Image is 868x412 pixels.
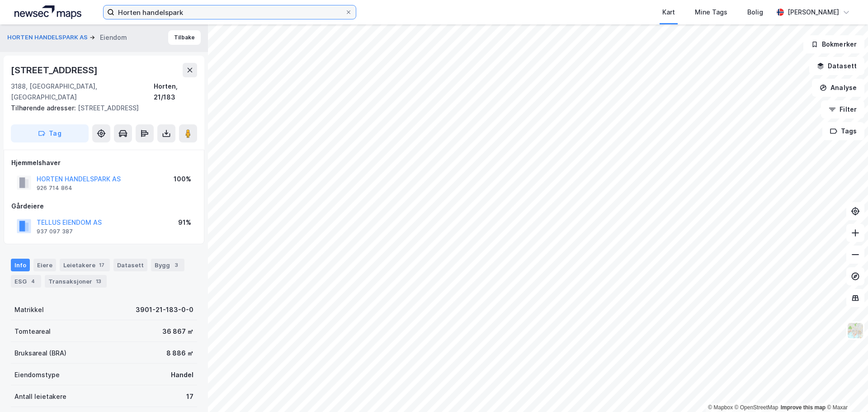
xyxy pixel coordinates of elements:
[7,33,90,42] button: HORTEN HANDELSPARK AS
[154,81,197,103] div: Horten, 21/183
[186,391,193,402] div: 17
[166,348,193,359] div: 8 886 ㎡
[11,81,154,103] div: 3188, [GEOGRAPHIC_DATA], [GEOGRAPHIC_DATA]
[11,201,197,212] div: Gårdeiere
[178,217,191,228] div: 91%
[37,228,73,235] div: 937 097 387
[28,277,38,286] div: 4
[11,104,78,112] span: Tilhørende adresser:
[708,404,733,411] a: Mapbox
[113,259,147,271] div: Datasett
[788,7,839,18] div: [PERSON_NAME]
[812,79,864,97] button: Analyse
[60,259,110,271] div: Leietakere
[14,369,60,380] div: Eiendomstype
[162,326,193,337] div: 36 867 ㎡
[803,35,864,53] button: Bokmerker
[174,174,191,185] div: 100%
[662,7,675,18] div: Kart
[136,304,193,315] div: 3901-21-183-0-0
[11,275,41,288] div: ESG
[33,259,56,271] div: Eiere
[14,326,51,337] div: Tomteareal
[11,259,30,271] div: Info
[172,260,181,270] div: 3
[11,63,99,77] div: [STREET_ADDRESS]
[11,124,89,142] button: Tag
[114,5,345,19] input: Søk på adresse, matrikkel, gårdeiere, leietakere eller personer
[151,259,184,271] div: Bygg
[14,348,66,359] div: Bruksareal (BRA)
[94,277,103,286] div: 13
[822,122,864,140] button: Tags
[747,7,763,18] div: Bolig
[11,157,197,168] div: Hjemmelshaver
[171,369,193,380] div: Handel
[100,32,127,43] div: Eiendom
[823,369,868,412] iframe: Chat Widget
[168,30,201,45] button: Tilbake
[45,275,107,288] div: Transaksjoner
[14,5,81,19] img: logo.a4113a55bc3d86da70a041830d287a7e.svg
[847,322,864,339] img: Z
[821,100,864,118] button: Filter
[735,404,778,411] a: OpenStreetMap
[37,185,72,192] div: 926 714 864
[14,304,44,315] div: Matrikkel
[97,260,106,270] div: 17
[14,391,66,402] div: Antall leietakere
[809,57,864,75] button: Datasett
[781,404,826,411] a: Improve this map
[695,7,727,18] div: Mine Tags
[11,103,190,114] div: [STREET_ADDRESS]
